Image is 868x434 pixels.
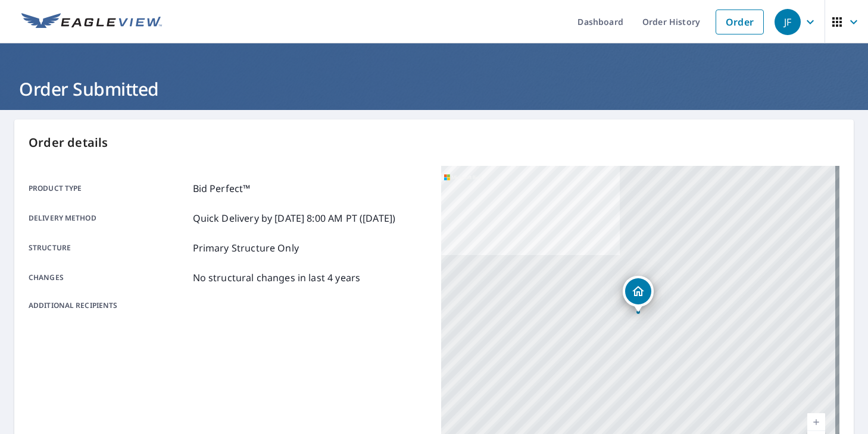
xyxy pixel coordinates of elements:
[807,413,825,431] a: Current Level 17, Zoom In
[29,241,188,255] p: Structure
[29,181,188,196] p: Product type
[29,134,839,152] p: Order details
[21,13,162,31] img: EV Logo
[623,276,654,313] div: Dropped pin, building 1, Residential property, 14 Farview Dr Hackettstown, NJ 07840
[29,271,188,285] p: Changes
[716,10,764,34] a: Order
[775,9,801,35] div: JF
[14,77,854,101] h1: Order Submitted
[193,241,299,255] p: Primary Structure Only
[29,211,188,225] p: Delivery method
[29,300,188,311] p: Additional recipients
[193,181,251,196] p: Bid Perfect™
[193,271,361,285] p: No structural changes in last 4 years
[193,211,396,225] p: Quick Delivery by [DATE] 8:00 AM PT ([DATE])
